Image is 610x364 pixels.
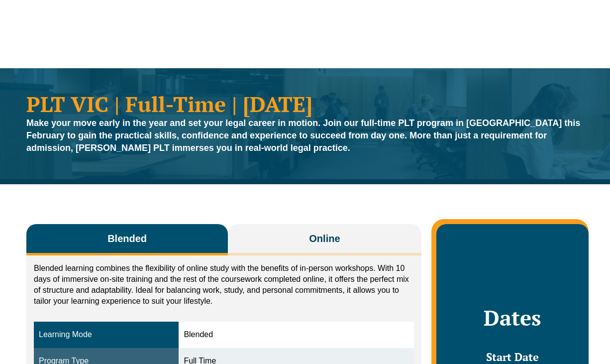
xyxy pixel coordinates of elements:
[486,350,539,364] span: Start Date
[309,232,340,245] span: Online
[107,232,147,245] span: Blended
[26,93,584,115] h1: PLT VIC | Full-Time | [DATE]
[34,263,414,307] p: Blended learning combines the flexibility of online study with the benefits of in-person workshop...
[26,118,580,153] strong: Make your move early in the year and set your legal career in motion. Join our full-time PLT prog...
[184,329,408,341] div: Blended
[446,305,579,330] h2: Dates
[39,329,174,341] div: Learning Mode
